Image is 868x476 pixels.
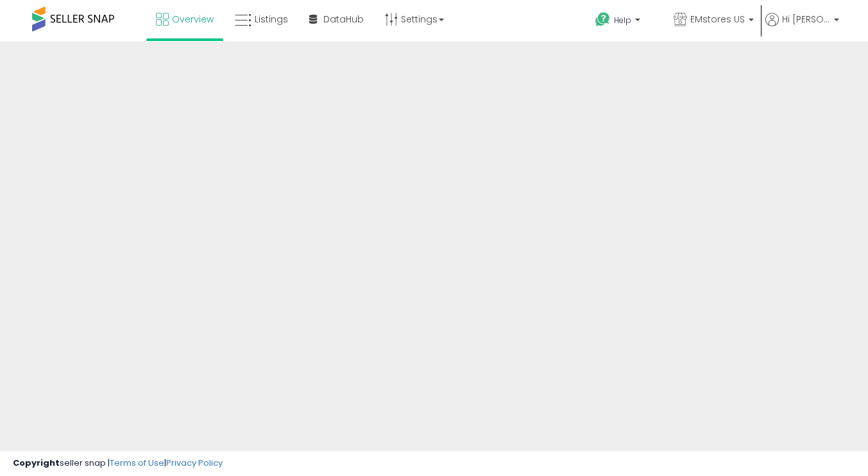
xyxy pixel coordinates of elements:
[614,15,631,26] span: Help
[323,13,364,26] span: DataHub
[255,13,288,26] span: Listings
[13,457,60,469] strong: Copyright
[690,13,745,26] span: EMstores US
[765,13,839,42] a: Hi [PERSON_NAME]
[782,13,830,26] span: Hi [PERSON_NAME]
[166,457,223,469] a: Privacy Policy
[595,12,611,28] i: Get Help
[13,457,223,470] div: seller snap | |
[585,2,662,42] a: Help
[110,457,164,469] a: Terms of Use
[172,13,214,26] span: Overview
